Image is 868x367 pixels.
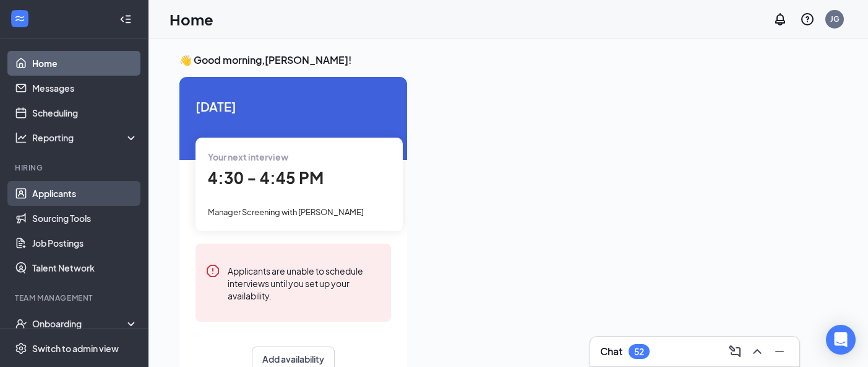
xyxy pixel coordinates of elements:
[205,263,220,278] svg: Error
[747,342,767,361] button: ChevronUp
[208,167,324,188] span: 4:30 - 4:45 PM
[728,344,742,359] svg: ComposeMessage
[830,14,840,24] div: JG
[228,263,381,302] div: Applicants are unable to schedule interviews until you set up your availability.
[32,342,119,355] div: Switch to admin view
[772,344,787,359] svg: Minimize
[32,100,138,125] a: Scheduling
[15,293,135,303] div: Team Management
[179,53,837,67] h3: 👋 Good morning, [PERSON_NAME] !
[773,12,788,27] svg: Notifications
[208,207,364,217] span: Manager Screening with [PERSON_NAME]
[15,131,27,144] svg: Analysis
[32,181,138,206] a: Applicants
[32,317,127,330] div: Onboarding
[32,76,138,100] a: Messages
[32,51,138,76] a: Home
[32,206,138,231] a: Sourcing Tools
[32,131,139,144] div: Reporting
[170,9,213,30] h1: Home
[770,342,789,361] button: Minimize
[119,13,132,25] svg: Collapse
[208,151,288,162] span: Your next interview
[750,344,765,359] svg: ChevronUp
[32,255,138,280] a: Talent Network
[826,325,856,355] div: Open Intercom Messenger
[14,12,26,25] svg: WorkstreamLogo
[634,347,644,357] div: 52
[800,12,815,27] svg: QuestionInfo
[600,345,622,358] h3: Chat
[15,342,27,355] svg: Settings
[725,342,745,361] button: ComposeMessage
[196,97,391,116] span: [DATE]
[32,231,138,255] a: Job Postings
[15,162,135,173] div: Hiring
[15,317,27,330] svg: UserCheck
